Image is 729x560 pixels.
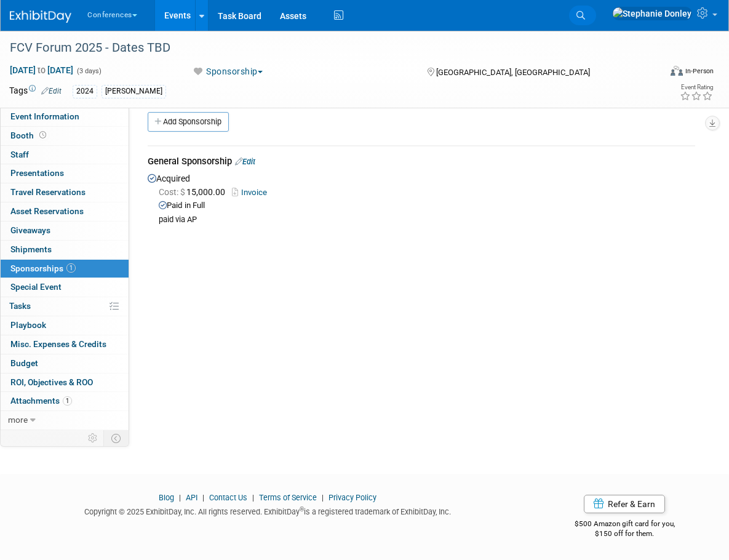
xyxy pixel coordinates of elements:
a: Privacy Policy [329,493,376,502]
a: ROI, Objectives & ROO [1,374,129,392]
a: Giveaways [1,222,129,240]
a: Travel Reservations [1,183,129,202]
div: paid via AP [159,215,695,225]
span: 1 [66,263,76,273]
a: Shipments [1,241,129,259]
span: Special Event [10,282,62,292]
span: 15,000.00 [159,187,230,197]
a: Budget [1,354,129,373]
img: Format-Inperson.png [671,66,683,76]
span: Presentations [10,168,64,178]
span: Staff [10,150,29,159]
div: Paid in Full [159,200,695,212]
span: 1 [63,396,72,406]
a: Edit [235,157,255,166]
a: Contact Us [209,493,247,502]
span: Sponsorships [10,263,76,273]
span: Travel Reservations [10,187,86,197]
a: API [186,493,197,502]
span: Playbook [10,320,46,330]
div: [PERSON_NAME] [102,85,166,98]
span: Giveaways [10,225,50,235]
td: Toggle Event Tabs [104,430,129,446]
span: | [176,493,184,502]
a: Presentations [1,164,129,183]
span: | [199,493,207,502]
div: Copyright © 2025 ExhibitDay, Inc. All rights reserved. ExhibitDay is a registered trademark of Ex... [9,503,526,518]
span: Tasks [9,301,31,311]
a: Sponsorships1 [1,260,129,278]
div: Event Rating [680,84,713,90]
div: General Sponsorship [148,155,695,170]
a: Playbook [1,316,129,335]
img: ExhibitDay [10,10,71,23]
a: Edit [41,87,62,95]
span: Booth [10,130,49,140]
img: Stephanie Donley [612,7,692,20]
a: Blog [159,493,174,502]
a: Terms of Service [259,493,317,502]
a: more [1,411,129,430]
td: Tags [9,84,62,98]
span: Booth not reserved yet [37,130,49,140]
span: Budget [10,358,38,368]
span: Misc. Expenses & Credits [10,339,106,349]
span: ROI, Objectives & ROO [10,377,93,387]
div: 2024 [73,85,97,98]
span: Asset Reservations [10,206,84,216]
span: to [36,65,47,75]
a: Refer & Earn [584,495,665,513]
a: Staff [1,146,129,164]
span: (3 days) [76,67,102,75]
td: Personalize Event Tab Strip [82,430,104,446]
a: Special Event [1,278,129,297]
a: Invoice [232,188,272,197]
a: Attachments1 [1,392,129,410]
a: Misc. Expenses & Credits [1,335,129,354]
div: Acquired [148,170,695,225]
span: Cost: $ [159,187,186,197]
div: $150 off for them. [544,529,704,539]
a: Tasks [1,297,129,316]
a: Booth [1,127,129,145]
div: In-Person [685,66,714,76]
a: Asset Reservations [1,202,129,221]
span: Attachments [10,396,72,406]
div: $500 Amazon gift card for you, [544,511,704,539]
span: [GEOGRAPHIC_DATA], [GEOGRAPHIC_DATA] [436,68,590,77]
button: Sponsorship [188,65,268,78]
span: Shipments [10,244,52,254]
div: Event Format [604,64,714,82]
sup: ® [300,506,304,513]
span: | [249,493,257,502]
a: Add Sponsorship [148,112,229,132]
div: FCV Forum 2025 - Dates TBD [6,37,645,59]
span: | [319,493,327,502]
a: Event Information [1,108,129,126]
span: more [8,415,28,425]
span: [DATE] [DATE] [9,65,74,76]
span: Event Information [10,111,79,121]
